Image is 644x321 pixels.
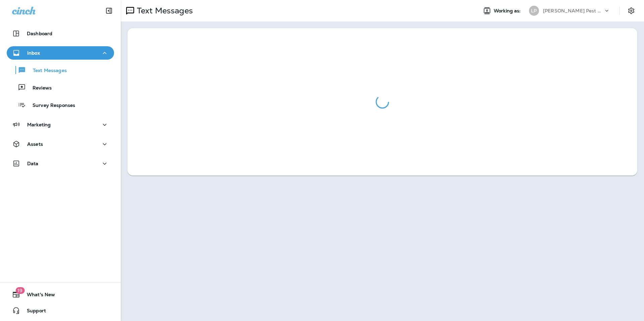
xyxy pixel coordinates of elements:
[7,80,114,94] button: Reviews
[134,6,193,16] p: Text Messages
[529,6,539,16] div: LP
[27,50,40,56] p: Inbox
[7,118,114,131] button: Marketing
[27,31,52,36] p: Dashboard
[7,27,114,40] button: Dashboard
[7,63,114,77] button: Text Messages
[7,98,114,112] button: Survey Responses
[26,103,75,109] p: Survey Responses
[27,122,51,127] p: Marketing
[543,8,603,13] p: [PERSON_NAME] Pest Control
[26,68,67,74] p: Text Messages
[625,5,637,17] button: Settings
[7,137,114,151] button: Assets
[15,287,24,294] span: 19
[20,308,46,316] span: Support
[7,46,114,60] button: Inbox
[7,157,114,170] button: Data
[494,8,522,14] span: Working as:
[20,292,55,300] span: What's New
[26,85,52,91] p: Reviews
[7,288,114,301] button: 19What's New
[27,161,39,166] p: Data
[27,141,43,147] p: Assets
[100,4,118,17] button: Collapse Sidebar
[7,304,114,317] button: Support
